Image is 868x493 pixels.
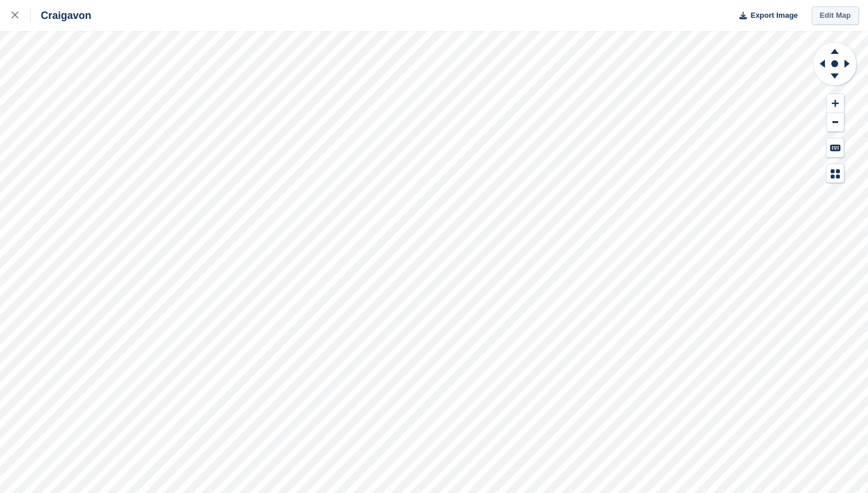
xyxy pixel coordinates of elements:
[733,6,798,25] button: Export Image
[812,6,859,25] a: Edit Map
[827,94,844,113] button: Zoom In
[827,138,844,157] button: Keyboard Shortcuts
[750,10,797,21] span: Export Image
[827,164,844,183] button: Map Legend
[30,9,91,22] div: Craigavon
[827,113,844,132] button: Zoom Out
